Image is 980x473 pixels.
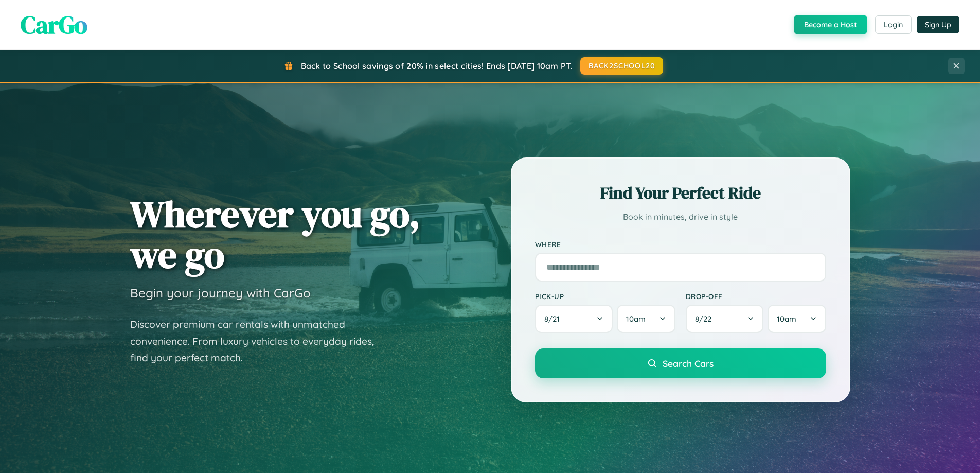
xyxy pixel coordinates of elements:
button: Become a Host [794,15,867,34]
button: 8/21 [535,305,613,333]
span: CarGo [21,8,87,42]
label: Drop-off [686,292,826,301]
h1: Wherever you go, we go [130,194,420,275]
button: BACK2SCHOOL20 [580,57,663,75]
h2: Find Your Perfect Ride [535,182,826,204]
button: Login [875,15,912,34]
button: 10am [617,305,675,333]
span: 10am [777,314,796,324]
label: Where [535,240,826,249]
p: Book in minutes, drive in style [535,209,826,224]
button: Sign Up [917,16,959,33]
p: Discover premium car rentals with unmatched convenience. From luxury vehicles to everyday rides, ... [130,316,387,366]
span: 8 / 21 [544,314,565,324]
span: 8 / 22 [695,314,717,324]
span: 10am [626,314,646,324]
label: Pick-up [535,292,675,301]
button: 8/22 [686,305,764,333]
button: 10am [768,305,826,333]
h3: Begin your journey with CarGo [130,285,311,301]
span: Search Cars [663,358,714,369]
span: Back to School savings of 20% in select cities! Ends [DATE] 10am PT. [301,61,573,71]
button: Search Cars [535,348,826,378]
